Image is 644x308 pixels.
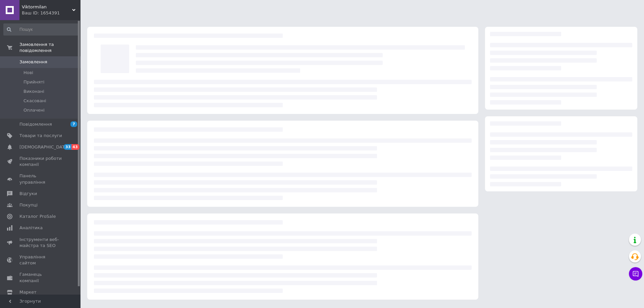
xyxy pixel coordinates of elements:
[22,4,72,10] span: Viktormilan
[19,191,37,197] span: Відгуки
[23,98,46,104] span: Скасовані
[19,59,47,65] span: Замовлення
[3,23,79,36] input: Пошук
[19,225,43,231] span: Аналітика
[23,88,44,95] span: Виконані
[19,173,62,185] span: Панель управління
[19,289,37,295] span: Маркет
[70,121,77,127] span: 7
[19,121,52,127] span: Повідомлення
[23,107,45,113] span: Оплачені
[19,237,62,249] span: Інструменти веб-майстра та SEO
[19,133,62,139] span: Товари та послуги
[19,202,38,208] span: Покупці
[19,271,62,284] span: Гаманець компанії
[19,156,62,168] span: Показники роботи компанії
[23,79,44,85] span: Прийняті
[19,144,69,150] span: [DEMOGRAPHIC_DATA]
[22,10,80,16] div: Ваш ID: 1654391
[71,144,79,150] span: 43
[19,254,62,266] span: Управління сайтом
[64,144,71,150] span: 33
[19,213,56,220] span: Каталог ProSale
[23,70,33,76] span: Нові
[629,267,642,281] button: Чат з покупцем
[19,42,80,54] span: Замовлення та повідомлення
